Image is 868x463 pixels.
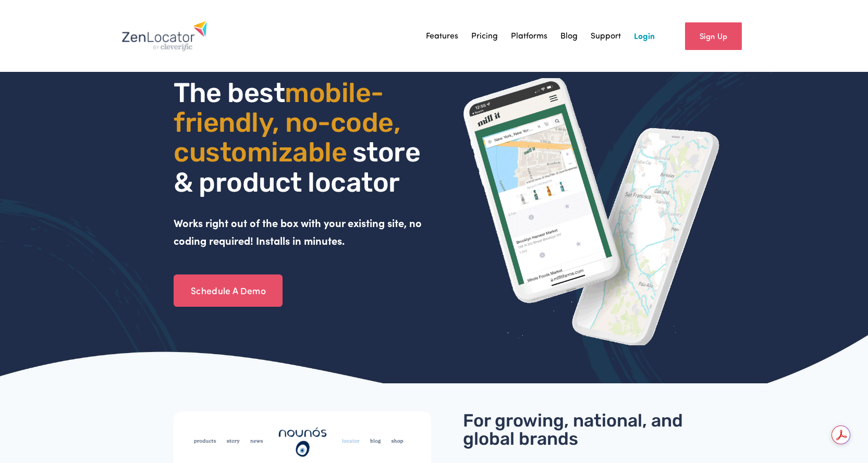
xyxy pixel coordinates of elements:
[174,136,426,198] span: store & product locator
[463,410,687,450] span: For growing, national, and global brands
[471,28,498,44] a: Pricing
[685,22,742,50] a: Sign Up
[121,20,207,52] img: Zenlocator
[174,216,424,247] strong: Works right out of the box with your existing site, no coding required! Installs in minutes.
[560,28,578,44] a: Blog
[174,77,406,168] span: mobile- friendly, no-code, customizable
[463,78,720,345] img: ZenLocator phone mockup gif
[511,28,547,44] a: Platforms
[634,28,655,44] a: Login
[174,274,283,307] a: Schedule A Demo
[591,28,621,44] a: Support
[426,28,458,44] a: Features
[174,77,285,109] span: The best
